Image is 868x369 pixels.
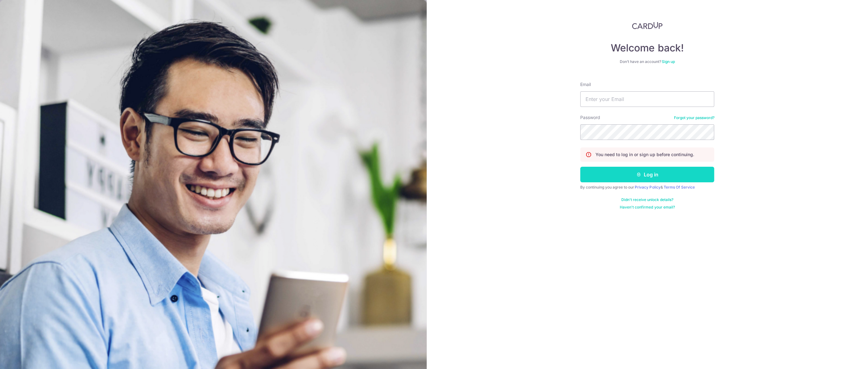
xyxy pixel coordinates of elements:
[580,59,714,64] div: Don’t have an account?
[580,114,600,121] label: Password
[662,59,675,64] a: Sign up
[674,115,714,120] a: Forgot your password?
[580,185,714,190] div: By continuing you agree to our &
[620,205,675,210] a: Haven't confirmed your email?
[635,185,660,189] a: Privacy Policy
[580,81,591,88] label: Email
[595,151,694,158] p: You need to log in or sign up before continuing.
[663,185,695,189] a: Terms Of Service
[580,42,714,54] h4: Welcome back!
[621,197,673,202] a: Didn't receive unlock details?
[580,167,714,182] button: Log in
[580,91,714,107] input: Enter your Email
[632,22,662,29] img: CardUp Logo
